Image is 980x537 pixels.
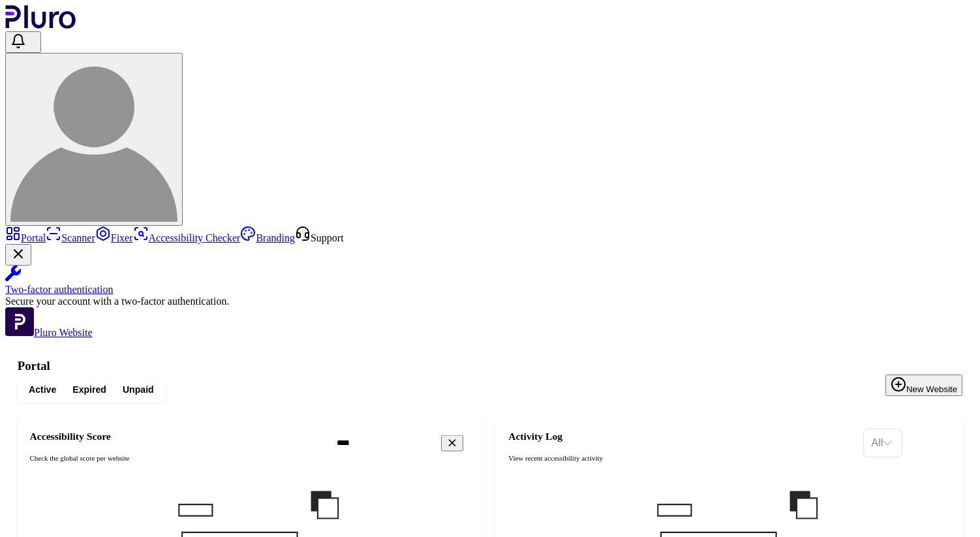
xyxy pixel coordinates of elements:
button: User avatar [5,53,183,226]
a: Branding [240,232,295,243]
div: View recent accessibility activity [508,453,855,464]
button: Expired [65,380,115,399]
button: Clear search field [441,435,464,452]
a: Open Pluro Website [5,327,93,338]
aside: Sidebar menu [5,226,975,339]
button: Open notifications, you have 128 new notifications [5,31,41,53]
button: Unpaid [114,380,162,399]
div: Secure your account with a two-factor authentication. [5,296,975,307]
h2: Activity Log [508,431,855,443]
button: Close Two-factor authentication notification [5,244,31,266]
a: Two-factor authentication [5,266,975,296]
a: Portal [5,232,46,243]
button: New Website [885,375,962,396]
span: Expired [72,384,106,396]
a: Scanner [46,232,95,243]
div: Set sorting [863,429,902,457]
h1: Portal [18,359,962,373]
a: Fixer [95,232,133,243]
input: Search [329,433,504,454]
div: Check the global score per website [30,453,321,464]
a: Open Support screen [295,232,344,243]
h2: Accessibility Score [30,431,321,443]
div: Two-factor authentication [5,284,975,296]
span: Active [29,384,56,396]
a: Accessibility Checker [133,232,241,243]
a: Logo [5,20,76,31]
span: Unpaid [123,384,154,396]
button: Active [20,380,64,399]
img: User avatar [10,55,177,222]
